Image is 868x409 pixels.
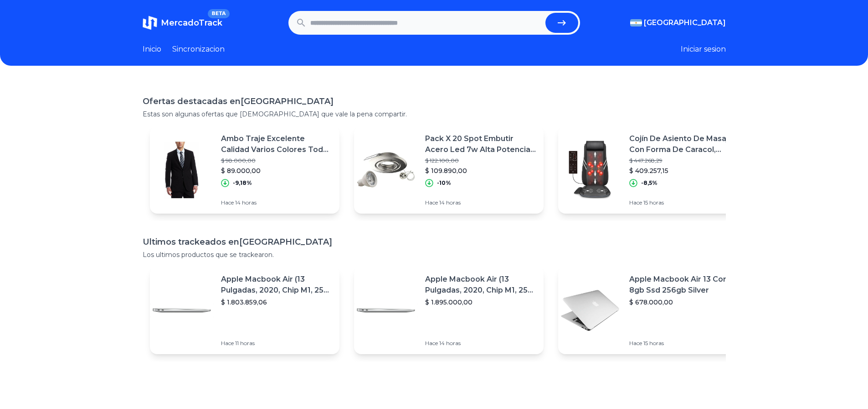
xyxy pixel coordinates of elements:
p: $ 409.257,15 [629,166,740,175]
p: -8,5% [641,179,657,187]
h1: Ofertas destacadas en [GEOGRAPHIC_DATA] [143,95,726,108]
span: MercadoTrack [161,18,222,28]
button: [GEOGRAPHIC_DATA] [630,17,726,28]
p: $ 447.268,29 [629,157,740,164]
img: Featured image [354,138,418,202]
p: Cojín De Asiento De Masaje Con Forma De Caracol, Masajeador [629,133,740,155]
p: -10% [437,179,451,187]
p: Estas son algunas ofertas que [DEMOGRAPHIC_DATA] que vale la pena compartir. [143,110,726,119]
p: Hace 15 horas [629,340,740,347]
h1: Ultimos trackeados en [GEOGRAPHIC_DATA] [143,236,726,248]
p: Hace 11 horas [221,340,332,347]
p: Ambo Traje Excelente Calidad Varios Colores Todos Los Talles [221,133,332,155]
p: Apple Macbook Air (13 Pulgadas, 2020, Chip M1, 256 Gb De Ssd, 8 Gb De Ram) - Plata [425,274,536,296]
a: Sincronizacion [172,44,225,55]
p: Hace 14 horas [425,199,536,206]
a: MercadoTrackBETA [143,16,222,30]
p: Hace 15 horas [629,199,740,206]
p: Los ultimos productos que se trackearon. [143,250,726,259]
p: Hace 14 horas [221,199,332,206]
p: $ 678.000,00 [629,298,740,307]
p: Pack X 20 Spot Embutir Acero Led 7w Alta Potencia [PERSON_NAME] [425,133,536,155]
span: [GEOGRAPHIC_DATA] [644,17,726,28]
a: Inicio [143,44,161,55]
a: Featured imageApple Macbook Air (13 Pulgadas, 2020, Chip M1, 256 Gb De Ssd, 8 Gb De Ram) - Plata$... [150,267,339,354]
p: Hace 14 horas [425,340,536,347]
a: Featured imageCojín De Asiento De Masaje Con Forma De Caracol, Masajeador$ 447.268,29$ 409.257,15... [558,126,748,214]
img: Featured image [150,278,214,342]
button: Iniciar sesion [681,44,726,55]
img: MercadoTrack [143,16,157,30]
p: $ 98.000,00 [221,157,332,164]
img: Argentina [630,19,642,26]
img: Featured image [354,278,418,342]
a: Featured imageApple Macbook Air (13 Pulgadas, 2020, Chip M1, 256 Gb De Ssd, 8 Gb De Ram) - Plata$... [354,267,544,354]
img: Featured image [558,278,622,342]
a: Featured imageApple Macbook Air 13 Core I5 8gb Ssd 256gb Silver$ 678.000,00Hace 15 horas [558,267,748,354]
p: Apple Macbook Air (13 Pulgadas, 2020, Chip M1, 256 Gb De Ssd, 8 Gb De Ram) - Plata [221,274,332,296]
p: $ 1.895.000,00 [425,298,536,307]
p: -9,18% [233,179,252,187]
img: Featured image [150,138,214,202]
a: Featured imagePack X 20 Spot Embutir Acero Led 7w Alta Potencia [PERSON_NAME]$ 122.100,00$ 109.89... [354,126,544,214]
p: $ 109.890,00 [425,166,536,175]
span: BETA [208,9,229,18]
img: Featured image [558,138,622,202]
p: $ 1.803.859,06 [221,298,332,307]
p: Apple Macbook Air 13 Core I5 8gb Ssd 256gb Silver [629,274,740,296]
a: Featured imageAmbo Traje Excelente Calidad Varios Colores Todos Los Talles$ 98.000,00$ 89.000,00-... [150,126,339,214]
p: $ 89.000,00 [221,166,332,175]
p: $ 122.100,00 [425,157,536,164]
